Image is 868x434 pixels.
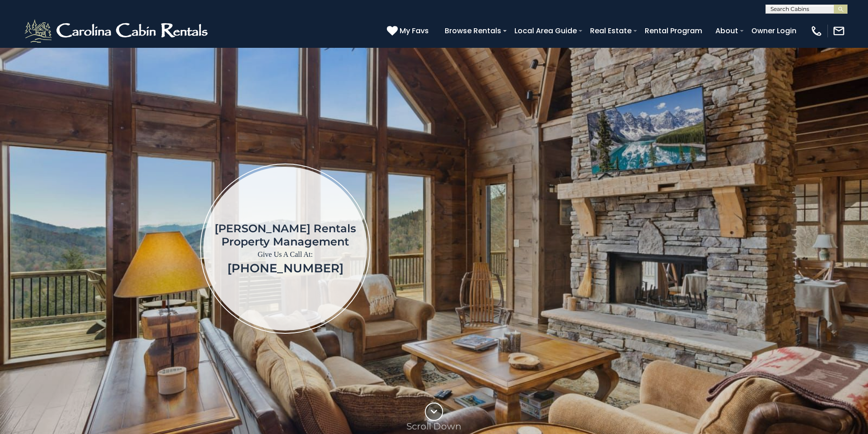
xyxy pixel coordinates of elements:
img: phone-regular-white.png [810,25,823,37]
a: Rental Program [640,23,707,39]
p: Give Us A Call At: [215,248,356,261]
a: [PHONE_NUMBER] [227,261,344,276]
a: My Favs [387,25,431,37]
a: Owner Login [747,23,801,39]
a: Real Estate [586,23,636,39]
iframe: New Contact Form [517,75,815,423]
span: My Favs [400,25,429,36]
p: Scroll Down [406,421,462,432]
a: Local Area Guide [510,23,581,39]
a: About [711,23,743,39]
h1: [PERSON_NAME] Rentals Property Management [215,222,356,248]
a: Browse Rentals [440,23,506,39]
img: White-1-2.png [23,17,212,45]
img: mail-regular-white.png [832,25,845,37]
